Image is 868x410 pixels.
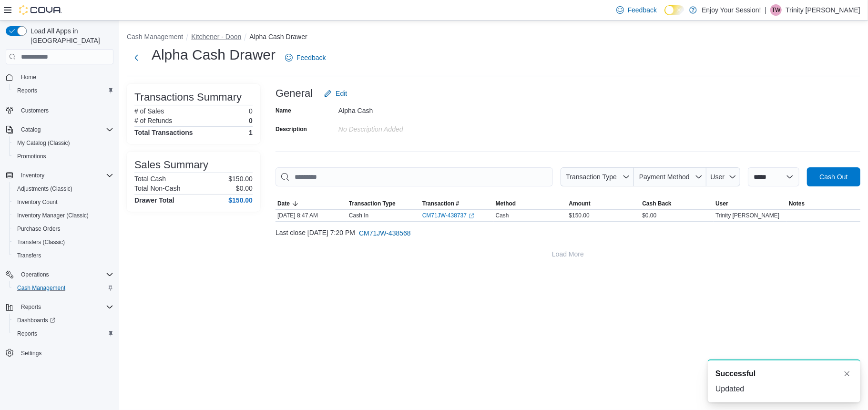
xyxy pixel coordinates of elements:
span: CM71JW-438568 [359,228,411,238]
span: Catalog [17,124,113,135]
span: Reports [17,330,37,338]
span: User [711,173,725,181]
h6: Total Non-Cash [134,184,181,192]
span: Load More [552,249,584,259]
button: Cash Management [127,33,183,41]
button: Home [2,70,117,84]
button: Reports [2,300,117,314]
a: Promotions [13,151,50,162]
button: Inventory [2,169,117,182]
input: Dark Mode [664,5,684,15]
span: Adjustments (Classic) [13,183,113,195]
a: Feedback [613,0,661,20]
span: Edit [336,89,347,98]
span: Purchase Orders [17,225,61,233]
button: CM71JW-438568 [355,224,415,243]
a: Inventory Count [13,196,61,208]
a: Purchase Orders [13,223,64,235]
span: Inventory [21,172,44,179]
span: Cash Back [642,200,671,207]
h3: Sales Summary [134,159,208,171]
button: Settings [2,346,117,360]
span: TW [772,4,781,16]
span: Inventory [17,170,113,181]
button: Inventory Manager (Classic) [10,209,117,222]
span: Feedback [296,53,326,62]
span: Promotions [17,153,46,160]
span: Reports [13,328,113,339]
div: Last close [DATE] 7:20 PM [276,224,860,243]
a: Settings [17,348,45,359]
h3: Transactions Summary [134,92,242,103]
a: Reports [13,85,41,96]
span: Transaction # [422,200,459,207]
a: Cash Management [13,282,69,294]
label: Description [276,125,307,133]
span: Feedback [628,5,657,15]
button: Amount [567,198,641,209]
button: Inventory Count [10,195,117,209]
span: Method [496,200,516,207]
span: Inventory Count [13,196,113,208]
h4: Total Transactions [134,129,193,136]
button: Transaction Type [347,198,420,209]
p: | [765,4,767,16]
label: Name [276,107,291,114]
button: Next [127,48,146,67]
span: Dashboards [17,317,55,324]
span: Reports [17,87,37,94]
span: Transaction Type [349,200,396,207]
span: Transaction Type [566,173,617,181]
span: Payment Method [639,173,690,181]
span: Cash [496,212,509,219]
button: My Catalog (Classic) [10,136,117,150]
button: Reports [10,84,117,97]
a: Dashboards [10,314,117,327]
span: Dashboards [13,315,113,326]
a: Transfers [13,250,45,261]
span: Notes [789,200,805,207]
a: Dashboards [13,315,59,326]
span: Catalog [21,126,41,133]
button: Adjustments (Classic) [10,182,117,195]
p: 0 [249,117,253,124]
div: No Description added [338,122,466,133]
div: Trinity Walker [770,4,782,16]
div: $0.00 [640,210,714,221]
button: Transaction Type [561,167,634,186]
img: Cova [19,5,62,15]
a: CM71JW-438737External link [422,212,474,219]
button: Inventory [17,170,48,181]
span: Settings [17,347,113,359]
a: Inventory Manager (Classic) [13,210,92,221]
button: Transfers [10,249,117,262]
span: $150.00 [569,212,590,219]
button: Purchase Orders [10,222,117,236]
button: Notes [787,198,860,209]
button: Catalog [2,123,117,136]
div: [DATE] 8:47 AM [276,210,347,221]
h6: Total Cash [134,175,166,183]
p: 0 [249,107,253,115]
nav: An example of EuiBreadcrumbs [127,32,860,43]
button: Transfers (Classic) [10,236,117,249]
span: Promotions [13,151,113,162]
span: Reports [17,301,113,313]
span: Trinity [PERSON_NAME] [715,212,779,219]
span: Inventory Manager (Classic) [17,212,89,219]
button: Reports [10,327,117,340]
button: User [706,167,740,186]
span: Home [17,71,113,83]
a: My Catalog (Classic) [13,137,74,149]
button: Catalog [17,124,44,135]
span: Purchase Orders [13,223,113,235]
span: Successful [715,368,756,379]
span: Reports [21,303,41,311]
button: Date [276,198,347,209]
button: Dismiss toast [841,368,853,379]
span: Dark Mode [664,15,665,16]
span: Cash Management [17,284,65,292]
span: My Catalog (Classic) [17,139,70,147]
button: Customers [2,103,117,117]
p: Trinity [PERSON_NAME] [786,4,860,16]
